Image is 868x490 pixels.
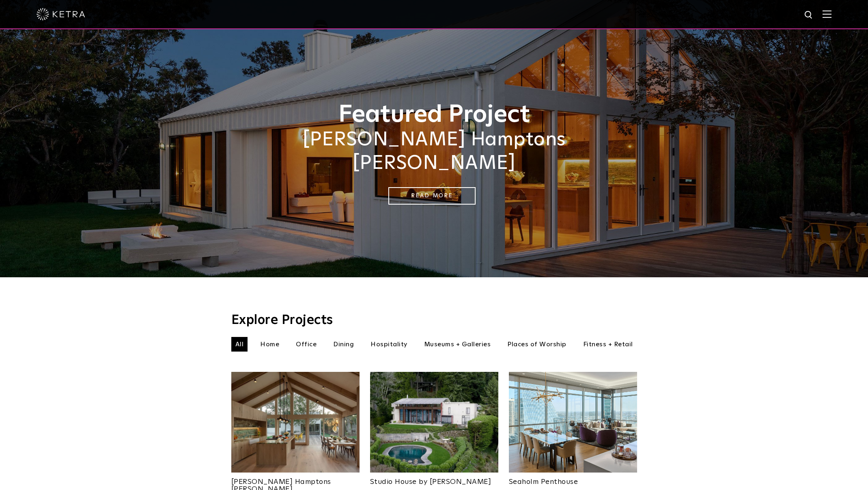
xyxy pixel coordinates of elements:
li: Hospitality [366,337,411,352]
li: All [231,337,248,352]
li: Office [292,337,321,352]
a: Studio House by [PERSON_NAME] [370,473,498,486]
h2: [PERSON_NAME] Hamptons [PERSON_NAME] [231,128,637,175]
li: Fitness + Retail [579,337,637,352]
a: Read More [388,187,476,205]
h3: Explore Projects [231,314,637,327]
img: Hamburger%20Nav.svg [823,10,831,18]
li: Home [256,337,283,352]
li: Places of Worship [503,337,571,352]
li: Dining [329,337,358,352]
a: Seaholm Penthouse [509,473,637,486]
img: search icon [804,10,814,20]
img: An aerial view of Olson Kundig's Studio House in Seattle [370,372,498,473]
img: Project_Landing_Thumbnail-2021 [231,372,360,473]
li: Museums + Galleries [420,337,495,352]
h1: Featured Project [231,101,637,128]
img: Project_Landing_Thumbnail-2022smaller [509,372,637,473]
img: ketra-logo-2019-white [37,8,85,20]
